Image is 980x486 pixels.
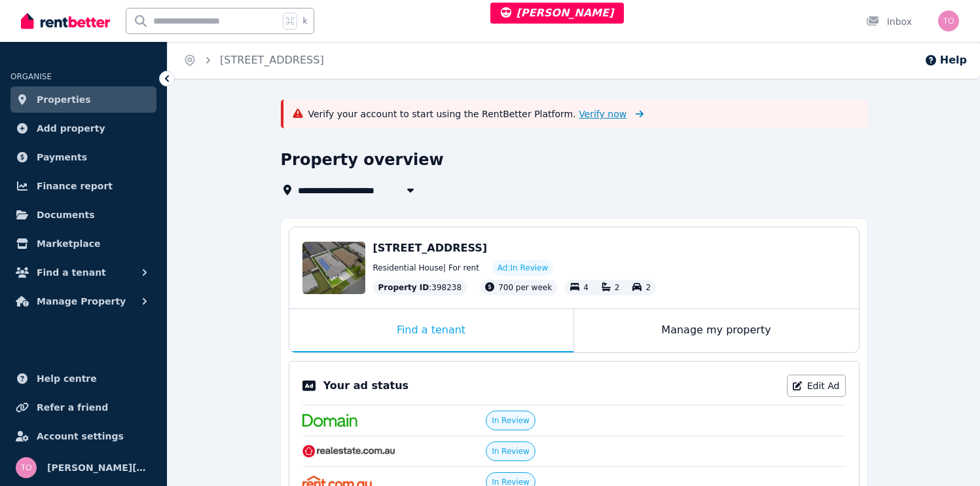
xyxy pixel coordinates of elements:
a: [STREET_ADDRESS] [220,54,324,66]
a: Account settings [10,423,156,449]
span: Refer a friend [37,400,108,415]
span: In Review [492,415,530,426]
a: Finance report [10,173,156,199]
p: Verify your account to start using the RentBetter Platform. [308,107,644,121]
div: Find a tenant [289,309,573,352]
div: : 398238 [373,280,467,295]
span: In Review [492,446,530,457]
h1: Property overview [281,149,444,170]
span: [STREET_ADDRESS] [373,242,488,254]
a: Refer a friend [10,394,156,421]
span: Marketplace [37,236,100,252]
a: Documents [10,202,156,228]
span: Account settings [37,428,124,444]
span: Find a tenant [37,265,106,280]
img: Domain.com.au [302,414,357,427]
nav: Breadcrumb [168,42,340,79]
span: [PERSON_NAME][EMAIL_ADDRESS][DOMAIN_NAME] [47,460,151,476]
span: Properties [37,92,91,107]
span: Documents [37,207,95,223]
button: Help [924,52,967,68]
a: Verify now [579,107,644,121]
span: Finance report [37,178,113,194]
span: Verify now [579,107,626,121]
span: [PERSON_NAME] [501,7,614,19]
span: Manage Property [37,293,126,309]
span: Property ID [378,282,429,293]
span: Ad: In Review [498,263,548,273]
button: Find a tenant [10,259,156,286]
p: Your ad status [323,378,408,394]
img: RealEstate.com.au [302,445,396,458]
span: Help centre [37,371,97,386]
img: tommy@rentbetter.com.au [938,10,959,31]
span: 700 per week [498,283,552,292]
div: Inbox [866,15,912,28]
span: 2 [645,283,651,292]
button: Manage Property [10,288,156,314]
a: Help centre [10,365,156,392]
span: k [302,16,307,26]
a: Add property [10,115,156,141]
a: Marketplace [10,231,156,257]
div: Manage my property [574,309,859,352]
span: ORGANISE [10,72,52,81]
img: RentBetter [21,11,110,31]
a: Edit Ad [787,375,846,397]
span: Add property [37,121,105,136]
a: Properties [10,86,156,113]
a: Payments [10,144,156,170]
span: Payments [37,149,87,165]
img: tommy@rentbetter.com.au [16,457,37,478]
span: 4 [583,283,589,292]
span: 2 [615,283,620,292]
span: Residential House | For rent [373,263,479,273]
